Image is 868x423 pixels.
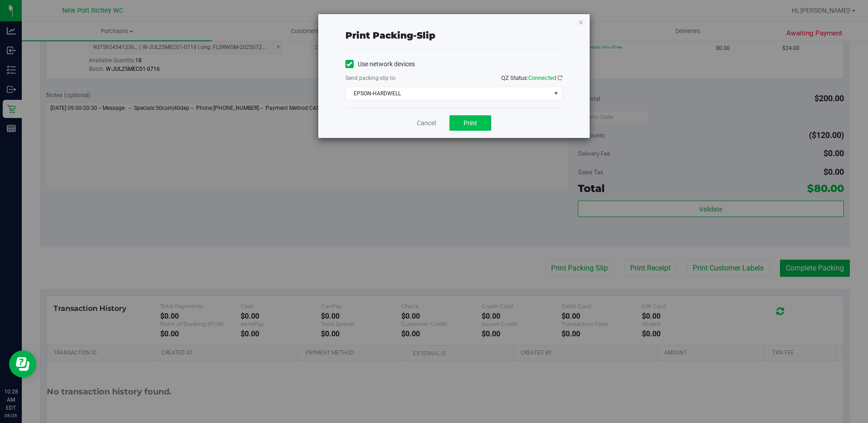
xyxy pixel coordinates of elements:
span: Print packing-slip [345,30,435,41]
label: Use network devices [345,59,415,69]
span: select [550,87,562,100]
iframe: Resource center [9,350,36,378]
span: Print [464,119,477,127]
span: EPSON-HARDWELL [346,87,551,100]
a: Cancel [417,118,436,128]
span: QZ Status: [501,74,562,81]
button: Print [449,115,491,131]
label: Send packing-slip to: [345,74,396,82]
span: Connected [528,74,556,81]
